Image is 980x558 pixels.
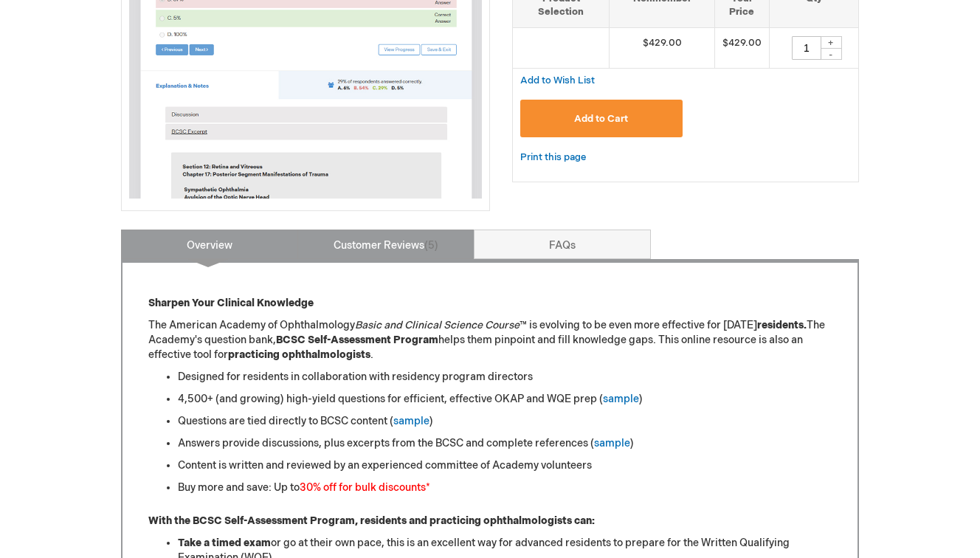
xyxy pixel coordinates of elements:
td: $429.00 [610,27,715,68]
button: Add to Cart [520,100,683,137]
span: 5 [424,239,438,252]
em: Basic and Clinical Science Course [355,319,520,331]
div: - [820,48,842,60]
a: sample [393,415,429,427]
span: Add to Cart [574,113,628,125]
font: 30% off for bulk discounts [300,481,426,494]
a: Overview [121,230,298,259]
a: sample [603,393,639,405]
a: sample [594,437,630,449]
strong: Take a timed exam [178,537,271,549]
li: Buy more and save: Up to [178,480,832,495]
strong: practicing ophthalmologists [228,348,370,361]
span: Add to Wish List [520,75,595,86]
li: Answers provide discussions, plus excerpts from the BCSC and complete references ( ) [178,436,832,451]
a: Customer Reviews5 [297,230,475,259]
div: + [820,36,842,49]
strong: Sharpen Your Clinical Knowledge [148,297,314,309]
a: Print this page [520,148,586,167]
a: Add to Wish List [520,74,595,86]
li: Designed for residents in collaboration with residency program directors [178,370,832,385]
td: $429.00 [714,27,769,68]
strong: BCSC Self-Assessment Program [276,334,438,346]
strong: With the BCSC Self-Assessment Program, residents and practicing ophthalmologists can: [148,514,595,527]
a: FAQs [474,230,651,259]
strong: residents. [757,319,807,331]
p: The American Academy of Ophthalmology ™ is evolving to be even more effective for [DATE] The Acad... [148,318,832,362]
li: Content is written and reviewed by an experienced committee of Academy volunteers [178,458,832,473]
li: 4,500+ (and growing) high-yield questions for efficient, effective OKAP and WQE prep ( ) [178,392,832,407]
li: Questions are tied directly to BCSC content ( ) [178,414,832,429]
input: Qty [792,36,821,60]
